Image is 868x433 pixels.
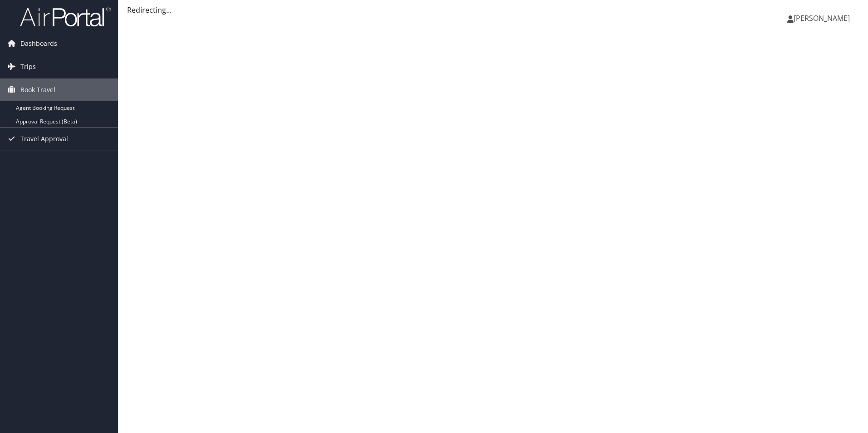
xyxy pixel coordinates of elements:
[20,128,68,150] span: Travel Approval
[127,5,859,15] div: Redirecting...
[20,79,55,101] span: Book Travel
[20,55,36,78] span: Trips
[20,6,111,27] img: airportal-logo.png
[20,32,57,55] span: Dashboards
[794,13,850,23] span: [PERSON_NAME]
[787,5,859,32] a: [PERSON_NAME]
